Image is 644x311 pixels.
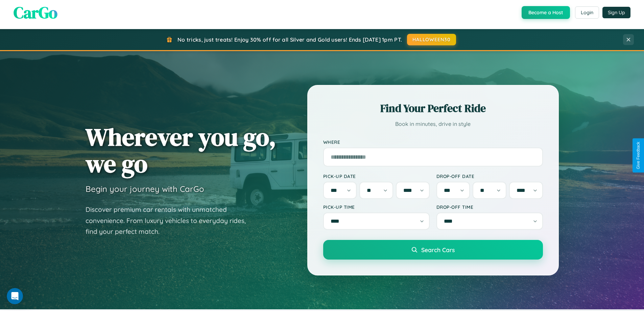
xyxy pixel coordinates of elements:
button: Login [575,6,599,19]
p: Discover premium car rentals with unmatched convenience. From luxury vehicles to everyday rides, ... [86,204,255,237]
label: Drop-off Date [436,173,543,179]
span: CarGo [14,1,57,24]
p: Book in minutes, drive in style [323,119,543,129]
label: Pick-up Date [323,173,430,179]
label: Where [323,139,543,145]
span: Search Cars [421,246,455,253]
button: Search Cars [323,240,543,260]
span: No tricks, just treats! Enjoy 30% off for all Silver and Gold users! Ends [DATE] 1pm PT. [177,36,402,43]
label: Drop-off Time [436,204,543,210]
label: Pick-up Time [323,204,430,210]
h1: Wherever you go, we go [86,124,276,177]
button: HALLOWEEN30 [407,34,456,45]
h3: Begin your journey with CarGo [86,184,204,194]
h2: Find Your Perfect Ride [323,101,543,116]
iframe: Intercom live chat [7,288,23,304]
button: Sign Up [602,7,630,18]
div: Give Feedback [636,142,641,169]
button: Become a Host [522,6,570,19]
